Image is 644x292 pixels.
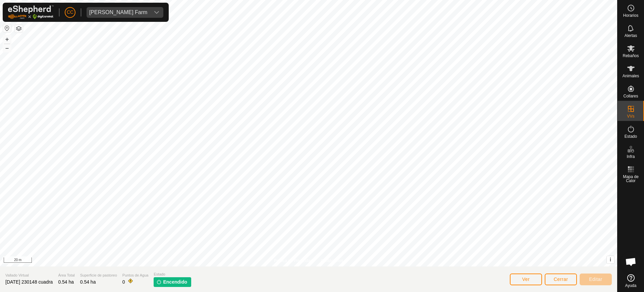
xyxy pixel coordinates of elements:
a: Contáctenos [321,258,343,264]
span: Mapa de Calor [619,175,642,183]
span: Cerrar [554,277,568,282]
a: Ayuda [618,272,644,290]
span: 0 [122,279,125,285]
button: Editar [580,274,612,285]
span: Área Total [58,273,74,278]
span: Editar [589,277,602,282]
button: i [607,256,614,263]
div: dropdown trigger [150,7,163,18]
span: VVs [627,114,634,118]
button: + [3,35,11,43]
span: Estado [154,272,191,277]
span: 0.54 ha [58,279,74,285]
div: Chat abierto [621,252,641,272]
span: Collares [623,94,638,98]
span: Horarios [623,13,638,17]
span: [DATE] 230148 cuadra [5,279,53,285]
span: CC [67,9,73,16]
span: i [610,257,611,262]
span: Animales [623,74,639,78]
span: Ver [522,277,530,282]
span: Encendido [163,279,187,286]
img: Logo Gallagher [8,5,54,19]
a: Política de Privacidad [274,258,313,264]
span: Rebaños [623,54,639,58]
button: Restablecer Mapa [3,24,11,32]
span: Superficie de pastoreo [80,273,117,278]
img: encender [156,279,162,285]
span: Puntos de Agua [122,273,149,278]
button: Ver [510,274,542,285]
span: Infra [627,155,635,159]
button: Capas del Mapa [15,25,23,33]
span: 0.54 ha [80,279,96,285]
span: Alarcia Monja Farm [87,7,150,18]
span: Ayuda [625,284,637,288]
span: Alertas [625,34,637,38]
div: [PERSON_NAME] Farm [89,10,147,15]
button: – [3,44,11,52]
span: Estado [625,134,637,138]
button: Cerrar [545,274,577,285]
span: Vallado Virtual [5,273,53,278]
